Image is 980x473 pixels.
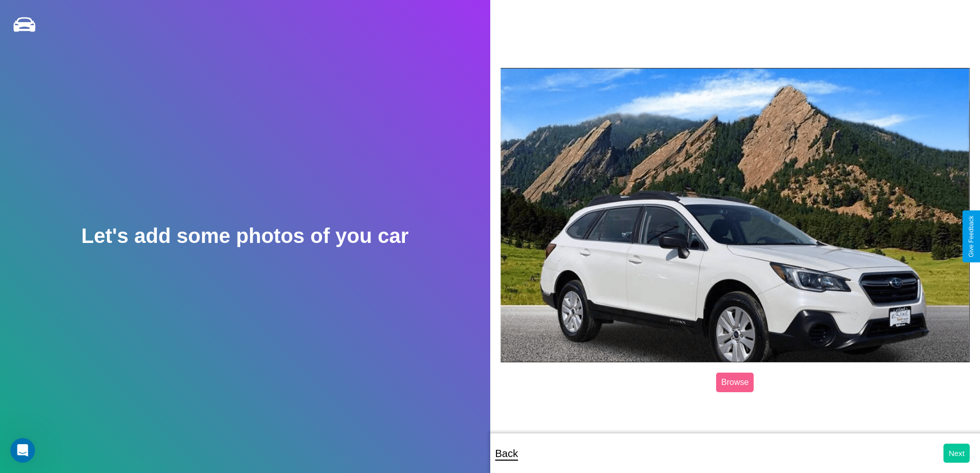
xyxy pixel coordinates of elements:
label: Browse [716,373,754,392]
iframe: Intercom live chat [10,438,35,463]
p: Back [495,444,518,463]
button: Next [943,444,970,463]
img: posted [501,68,970,362]
div: Give Feedback [968,216,975,257]
h2: Let's add some photos of you car [81,224,408,248]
